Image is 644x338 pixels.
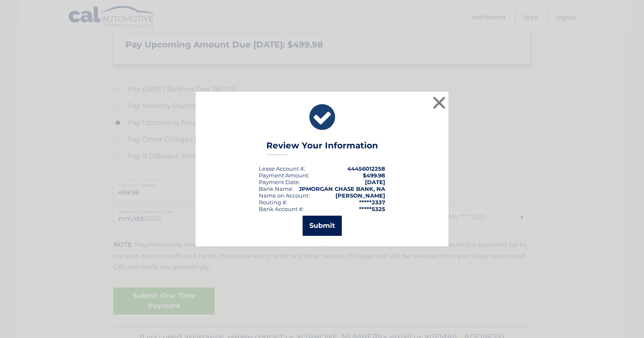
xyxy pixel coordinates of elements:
[259,192,310,199] div: Name on Account:
[365,179,385,185] span: [DATE]
[259,179,299,185] span: Payment Date
[259,172,309,179] div: Payment Amount:
[431,94,448,111] button: ×
[347,165,385,172] strong: 44456012258
[259,199,287,206] div: Routing #:
[259,179,300,185] div: :
[299,185,385,192] strong: JPMORGAN CHASE BANK, NA
[259,185,293,192] div: Bank Name:
[335,192,385,199] strong: [PERSON_NAME]
[303,216,342,236] button: Submit
[259,206,304,212] div: Bank Account #:
[266,140,378,155] h3: Review Your Information
[363,172,385,179] span: $499.98
[259,165,305,172] div: Lease Account #:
